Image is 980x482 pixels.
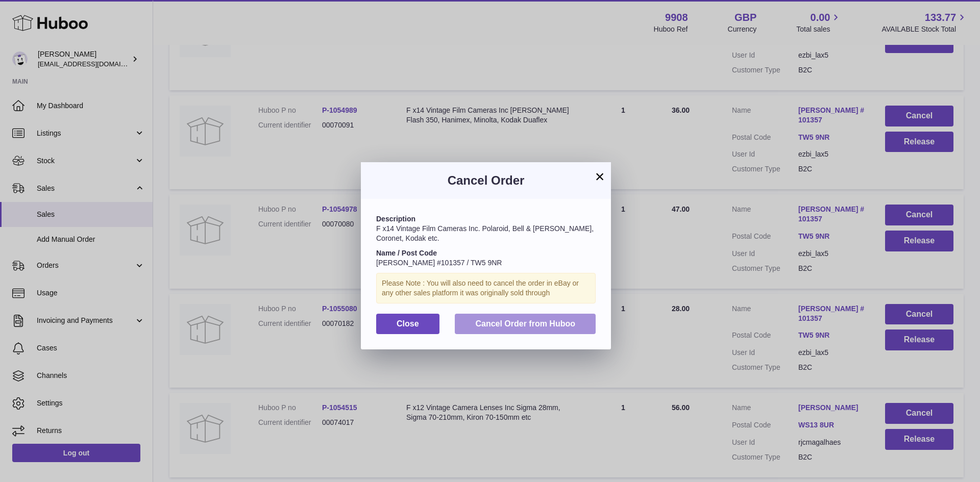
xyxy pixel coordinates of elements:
[376,249,437,257] strong: Name / Post Code
[376,273,596,303] div: Please Note : You will also need to cancel the order in eBay or any other sales platform it was o...
[376,224,594,242] span: F x14 Vintage Film Cameras Inc. Polaroid, Bell & [PERSON_NAME], Coronet, Kodak etc.
[376,215,415,223] strong: Description
[376,172,596,189] h3: Cancel Order
[455,314,596,335] button: Cancel Order from Huboo
[376,314,439,335] button: Close
[475,319,575,328] span: Cancel Order from Huboo
[594,170,606,183] button: ×
[376,259,502,267] span: [PERSON_NAME] #101357 / TW5 9NR
[397,319,419,328] span: Close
